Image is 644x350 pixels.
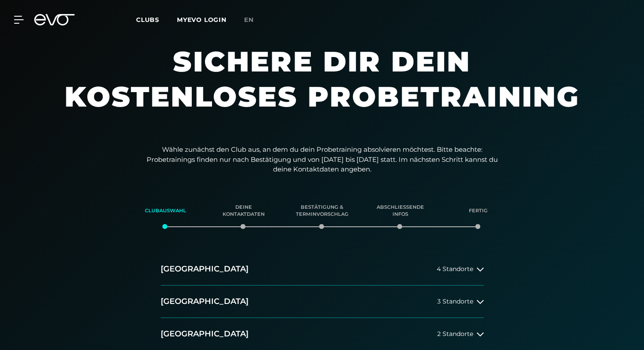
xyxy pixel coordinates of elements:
[437,266,473,272] span: 4 Standorte
[161,253,484,286] button: [GEOGRAPHIC_DATA]4 Standorte
[136,16,159,24] span: Clubs
[372,199,428,223] div: Abschließende Infos
[177,16,227,24] a: MYEVO LOGIN
[244,15,264,25] a: en
[294,199,350,223] div: Bestätigung & Terminvorschlag
[147,145,498,175] p: Wähle zunächst den Club aus, an dem du dein Probetraining absolvieren möchtest. Bitte beachte: Pr...
[59,44,586,132] h1: Sichere dir dein kostenloses Probetraining
[437,331,473,337] span: 2 Standorte
[450,199,507,223] div: Fertig
[137,199,194,223] div: Clubauswahl
[244,16,254,24] span: en
[161,286,484,318] button: [GEOGRAPHIC_DATA]3 Standorte
[136,15,177,24] a: Clubs
[161,264,248,275] h2: [GEOGRAPHIC_DATA]
[161,296,248,307] h2: [GEOGRAPHIC_DATA]
[161,329,248,339] h2: [GEOGRAPHIC_DATA]
[216,199,272,223] div: Deine Kontaktdaten
[437,298,473,305] span: 3 Standorte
